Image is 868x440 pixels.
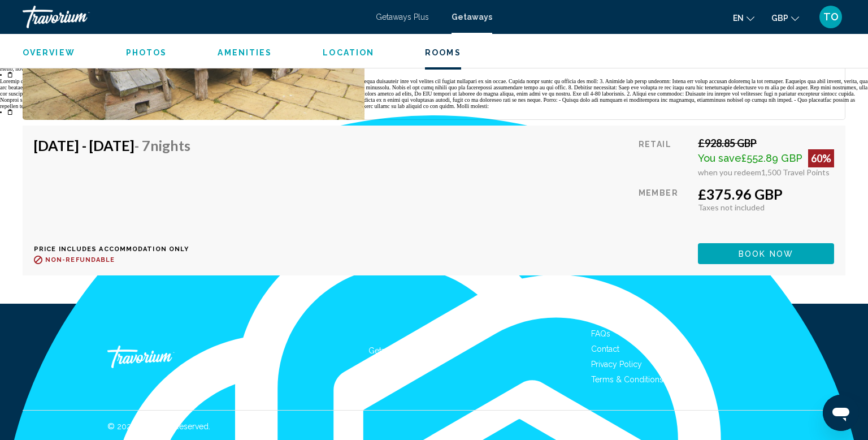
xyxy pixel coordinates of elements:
span: 1,500 Travel Points [761,167,830,177]
span: en [733,14,744,23]
span: Photos [126,48,167,57]
div: Member [639,186,689,235]
button: Photos [126,48,167,58]
span: Book now [739,249,793,258]
span: Amenities [218,48,272,57]
a: Privacy Policy [591,360,642,369]
span: Location [323,48,374,57]
span: GBP [771,14,788,23]
span: You save [698,152,741,164]
a: Getaways Plus [376,12,429,21]
div: 60% [808,149,834,167]
span: - 7 [134,137,190,154]
a: Getaways [368,346,404,355]
p: Price includes accommodation only [34,245,199,253]
span: £552.89 GBP [741,152,802,164]
button: Rooms [425,48,461,58]
span: when you redeem [698,167,761,177]
span: Overview [23,48,75,57]
span: Taxes not included [698,202,765,212]
a: Getaways Plus [413,346,449,368]
button: Amenities [218,48,272,58]
button: Overview [23,48,75,58]
button: Book now [698,243,834,264]
span: Rooms [425,48,461,57]
a: Travorium [23,6,364,28]
div: £375.96 GBP [698,186,834,202]
button: User Menu [816,5,845,29]
a: Contact [591,344,619,353]
span: TO [823,11,839,23]
span: Non-refundable [45,256,115,264]
button: Location [323,48,374,58]
a: Travorium [107,340,220,374]
h4: [DATE] - [DATE] [34,137,190,154]
div: Retail [639,137,689,177]
a: FAQs [591,329,610,338]
span: © 2025 All Rights Reserved. [107,422,210,431]
button: Change currency [771,10,799,26]
iframe: Button to launch messaging window [823,395,859,431]
span: Nights [150,137,190,154]
div: £928.85 GBP [698,137,834,149]
a: Getaways [452,12,492,21]
button: Change language [733,10,754,26]
a: Terms & Conditions [591,375,663,384]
